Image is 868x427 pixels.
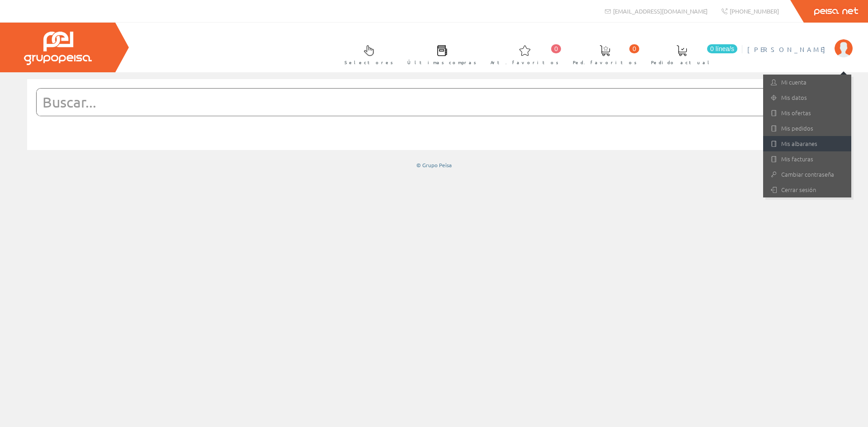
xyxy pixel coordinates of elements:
[747,45,830,54] span: [PERSON_NAME]
[763,90,851,105] a: Mis datos
[651,58,712,67] span: Pedido actual
[707,44,737,53] span: 0 línea/s
[763,167,851,182] a: Cambiar contraseña
[335,38,398,70] a: Selectores
[763,121,851,136] a: Mis pedidos
[398,38,481,70] a: Últimas compras
[551,44,561,53] span: 0
[763,151,851,167] a: Mis facturas
[763,182,851,197] a: Cerrar sesión
[642,38,740,70] a: 0 línea/s Pedido actual
[613,7,708,15] span: [EMAIL_ADDRESS][DOMAIN_NAME]
[629,44,639,53] span: 0
[763,75,851,90] a: Mi cuenta
[573,58,637,67] span: Ped. favoritos
[491,58,559,67] span: Art. favoritos
[730,7,779,15] span: [PHONE_NUMBER]
[747,38,853,46] a: [PERSON_NAME]
[24,32,92,65] img: Grupo Peisa
[27,161,841,169] div: © Grupo Peisa
[763,105,851,121] a: Mis ofertas
[407,58,476,67] span: Últimas compras
[763,136,851,151] a: Mis albaranes
[37,89,809,116] input: Buscar...
[344,58,393,67] span: Selectores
